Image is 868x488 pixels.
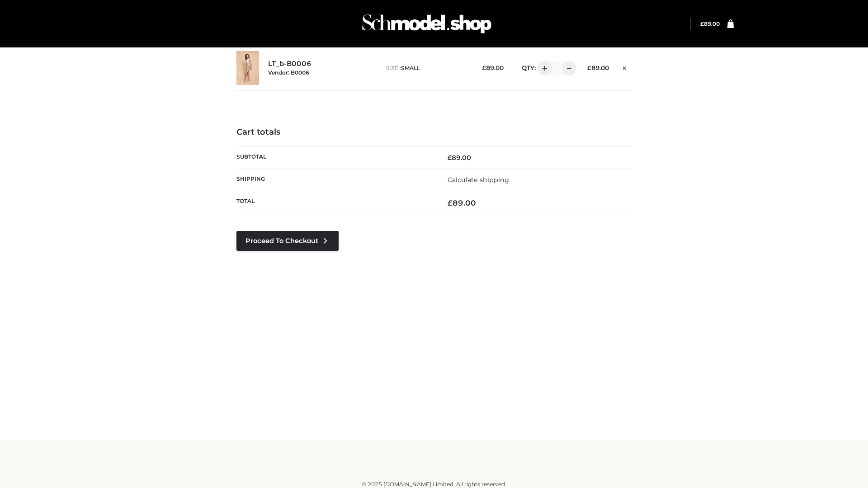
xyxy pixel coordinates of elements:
bdi: 89.00 [448,154,471,162]
th: Subtotal [236,146,434,169]
a: Proceed to Checkout [236,231,339,251]
a: Calculate shipping [448,176,509,184]
img: LT_b-B0006 - SMALL [236,51,259,85]
small: Vendor: B0006 [268,69,309,76]
a: LT_b-B0006 [268,60,311,68]
th: Shipping [236,169,434,191]
span: SMALL [401,65,420,71]
bdi: 89.00 [448,198,476,207]
bdi: 89.00 [482,64,504,71]
span: £ [700,20,704,27]
span: £ [448,198,453,207]
h4: Cart totals [236,127,632,137]
span: £ [587,64,591,71]
span: £ [448,154,452,162]
img: Schmodel Admin 964 [359,6,495,42]
div: QTY: [513,61,573,75]
span: £ [482,64,486,71]
a: £89.00 [700,20,720,27]
bdi: 89.00 [700,20,720,27]
p: size : [386,64,468,72]
th: Total [236,191,434,215]
a: Remove this item [618,61,632,73]
bdi: 89.00 [587,64,609,71]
